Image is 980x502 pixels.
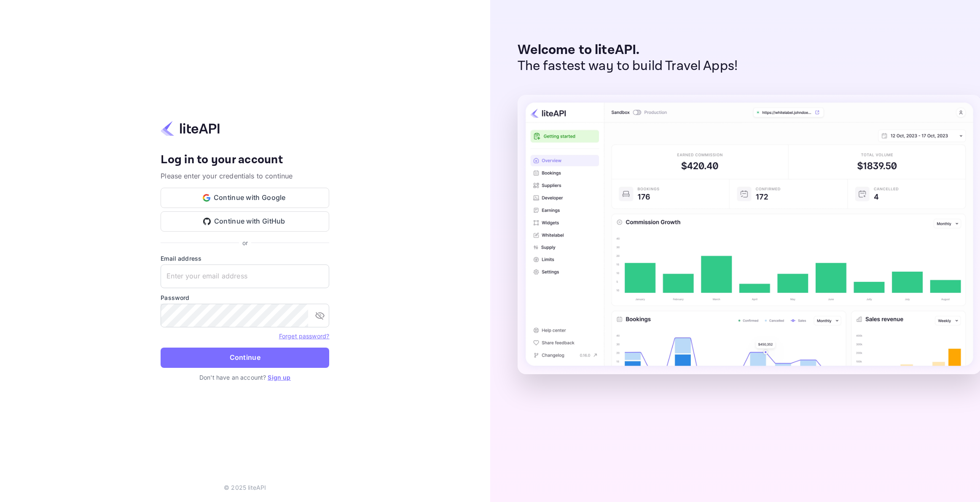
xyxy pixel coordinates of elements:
[161,188,329,208] button: Continue with Google
[161,348,329,368] button: Continue
[161,264,329,288] input: Enter your email address
[518,58,738,74] p: The fastest way to build Travel Apps!
[311,307,328,324] button: toggle password visibility
[268,374,290,381] a: Sign up
[279,332,329,340] a: Forget password?
[161,293,329,302] label: Password
[161,171,329,181] p: Please enter your credentials to continue
[518,42,738,58] p: Welcome to liteAPI.
[161,254,329,263] label: Email address
[161,211,329,232] button: Continue with GitHub
[224,483,266,492] p: © 2025 liteAPI
[161,120,220,137] img: liteapi
[161,153,329,167] h4: Log in to your account
[279,332,329,340] a: Forget password?
[161,373,329,382] p: Don't have an account?
[242,238,248,247] p: or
